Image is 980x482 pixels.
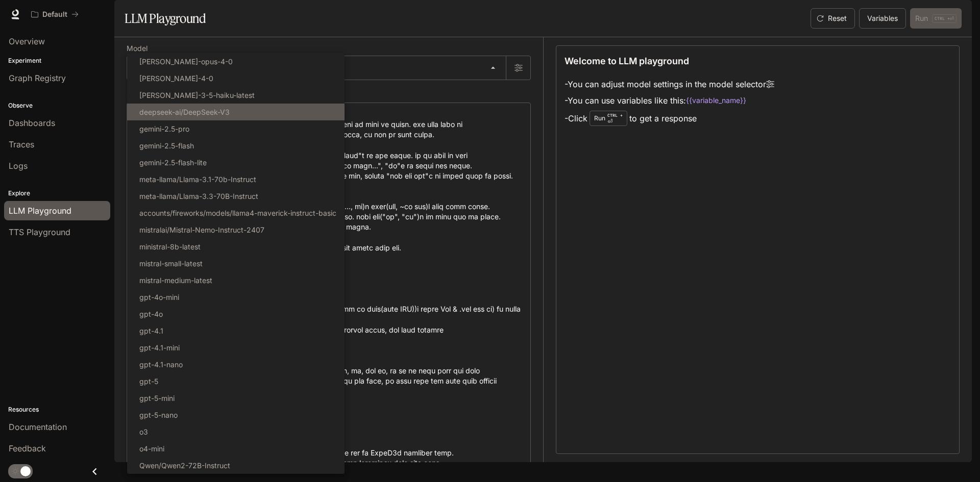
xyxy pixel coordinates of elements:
p: gpt-5 [139,376,158,387]
p: gpt-4o-mini [139,292,179,302]
p: gpt-4o [139,309,163,319]
p: mistralai/Mistral-Nemo-Instruct-2407 [139,224,264,235]
p: Qwen/Qwen2-72B-Instruct [139,460,230,471]
p: gpt-4.1-mini [139,342,180,353]
p: gpt-5-mini [139,393,175,403]
p: [PERSON_NAME]-4-0 [139,73,213,84]
p: gpt-4.1-nano [139,359,183,370]
p: deepseek-ai/DeepSeek-V3 [139,107,230,117]
p: mistral-small-latest [139,258,203,269]
p: meta-llama/Llama-3.1-70b-Instruct [139,174,256,185]
p: gpt-4.1 [139,325,163,336]
p: [PERSON_NAME]-3-5-haiku-latest [139,90,255,100]
p: [PERSON_NAME]-opus-4-0 [139,56,233,67]
p: gemini-2.5-flash-lite [139,157,207,168]
p: gemini-2.5-pro [139,123,189,134]
p: mistral-medium-latest [139,275,212,286]
p: meta-llama/Llama-3.3-70B-Instruct [139,191,258,201]
p: ministral-8b-latest [139,241,201,252]
p: o3 [139,426,148,437]
p: gpt-5-nano [139,410,178,420]
p: o4-mini [139,443,164,454]
p: accounts/fireworks/models/llama4-maverick-instruct-basic [139,208,336,218]
p: gemini-2.5-flash [139,140,194,151]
